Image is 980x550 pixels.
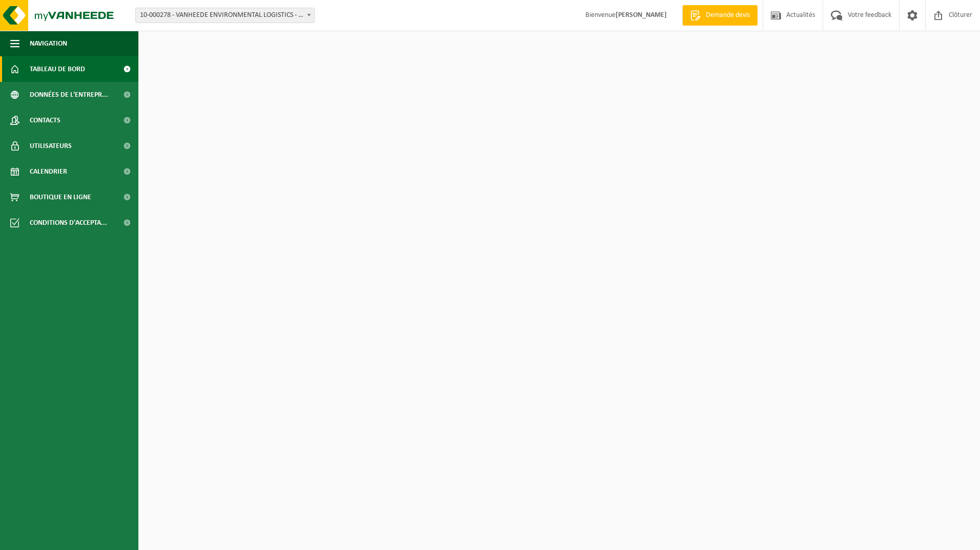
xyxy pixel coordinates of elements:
span: Calendrier [30,159,67,184]
span: Contacts [30,108,60,133]
span: Boutique en ligne [30,184,91,210]
span: Utilisateurs [30,133,72,159]
span: Tableau de bord [30,56,85,82]
span: 10-000278 - VANHEEDE ENVIRONMENTAL LOGISTICS - QUEVY - QUÉVY-LE-GRAND [135,8,315,23]
span: Demande devis [703,10,752,20]
a: Demande devis [682,5,758,26]
span: Conditions d'accepta... [30,210,107,236]
span: Navigation [30,31,67,56]
span: 10-000278 - VANHEEDE ENVIRONMENTAL LOGISTICS - QUEVY - QUÉVY-LE-GRAND [136,8,314,23]
span: Données de l'entrepr... [30,82,108,108]
strong: [PERSON_NAME] [616,11,667,19]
